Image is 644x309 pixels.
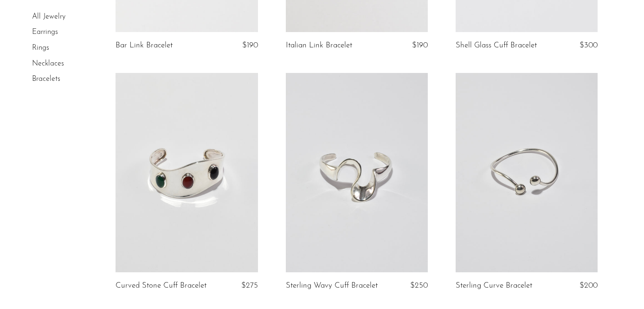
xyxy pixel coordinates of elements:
[116,282,206,290] a: Curved Stone Cuff Bracelet
[116,41,173,50] a: Bar Link Bracelet
[32,13,65,20] a: All Jewelry
[32,60,64,67] a: Necklaces
[580,282,598,289] span: $200
[286,41,352,50] a: Italian Link Bracelet
[580,41,598,49] span: $300
[32,44,49,52] a: Rings
[32,75,60,83] a: Bracelets
[242,41,258,49] span: $190
[456,41,537,50] a: Shell Glass Cuff Bracelet
[456,282,532,290] a: Sterling Curve Bracelet
[286,282,378,290] a: Sterling Wavy Cuff Bracelet
[410,282,428,289] span: $250
[412,41,428,49] span: $190
[241,282,258,289] span: $275
[32,29,58,36] a: Earrings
